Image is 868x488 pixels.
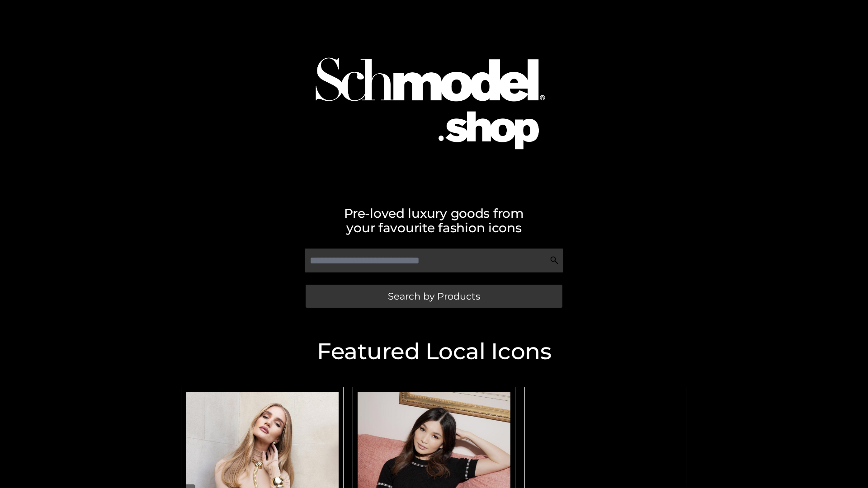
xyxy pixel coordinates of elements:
[176,340,692,363] h2: Featured Local Icons​
[176,206,692,235] h2: Pre-loved luxury goods from your favourite fashion icons
[550,256,559,265] img: Search Icon
[388,291,480,301] span: Search by Products
[306,285,562,308] a: Search by Products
